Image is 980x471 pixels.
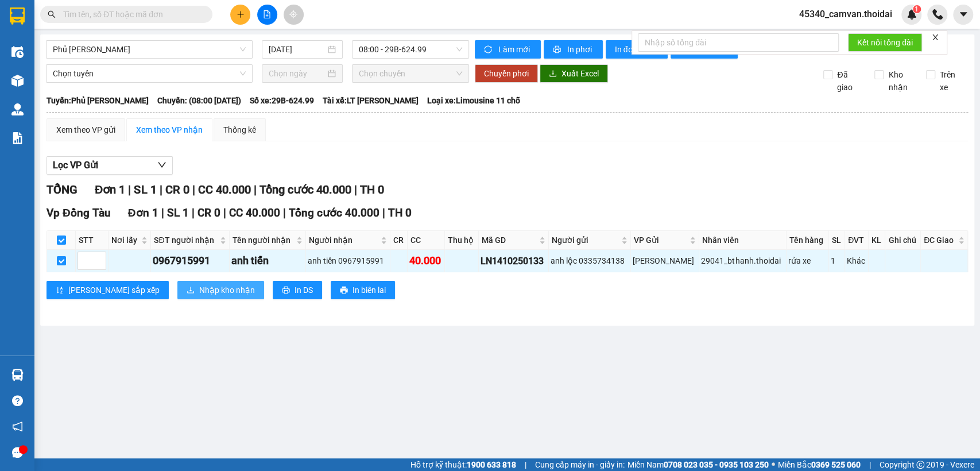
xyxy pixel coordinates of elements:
[551,254,629,267] div: anh lộc 0335734138
[549,70,557,79] span: download
[353,284,386,296] span: In biên lai
[237,10,245,18] span: plus
[157,160,166,169] span: down
[540,64,608,83] button: downloadXuất Excel
[788,254,826,267] div: rửa xe
[831,254,843,267] div: 1
[638,33,839,52] input: Nhập số tổng đài
[230,250,306,272] td: anh tiến
[289,10,297,18] span: aim
[482,234,537,246] span: Mã GD
[153,253,227,269] div: 0967915991
[907,9,917,20] img: icon-new-feature
[787,231,828,250] th: Tên hàng
[390,231,408,250] th: CR
[408,231,445,250] th: CC
[177,281,264,299] button: downloadNhập kho nhận
[309,234,378,246] span: Người nhận
[382,206,385,219] span: |
[197,183,250,196] span: CC 40.000
[231,253,304,269] div: anh tiến
[953,5,973,25] button: caret-down
[924,234,956,246] span: ĐC Giao
[161,206,164,219] span: |
[56,286,64,295] span: sort-ascending
[354,183,357,196] span: |
[553,45,563,55] span: printer
[151,250,229,272] td: 0967915991
[409,253,443,269] div: 40.000
[481,254,547,268] div: LN1410250133
[359,41,462,58] span: 08:00 - 29B-624.99
[136,123,203,136] div: Xem theo VP nhận
[53,41,246,58] span: Phủ Lý - Ga
[157,94,241,107] span: Chuyến: (08:00 [DATE])
[479,250,549,272] td: LN1410250133
[701,254,784,267] div: 29041_bthanh.thoidai
[857,36,913,49] span: Kết nối tổng đài
[128,206,158,219] span: Đơn 1
[359,183,384,196] span: TH 0
[282,286,290,295] span: printer
[931,33,939,41] span: close
[869,231,885,250] th: KL
[53,65,246,82] span: Chọn tuyến
[913,5,921,13] sup: 1
[916,461,924,469] span: copyright
[484,45,494,55] span: sync
[561,67,599,80] span: Xuất Excel
[885,231,921,250] th: Ghi chú
[295,284,313,296] span: In DS
[11,46,24,58] img: warehouse-icon
[284,5,304,25] button: aim
[263,10,271,18] span: file-add
[12,447,23,458] span: message
[699,231,787,250] th: Nhân viên
[250,94,314,107] span: Số xe: 29B-624.99
[847,254,866,267] div: Khác
[848,33,922,52] button: Kết nối tổng đài
[935,68,969,94] span: Trên xe
[269,43,326,56] input: 15/10/2025
[48,10,56,18] span: search
[11,103,24,115] img: warehouse-icon
[308,254,388,267] div: anh tiến 0967915991
[228,206,280,219] span: CC 40.000
[467,460,516,469] strong: 1900 633 818
[233,234,294,246] span: Tên người nhận
[288,206,379,219] span: Tổng cước 40.000
[68,284,160,296] span: [PERSON_NAME] sắp xếp
[627,458,769,471] span: Miền Nam
[544,40,603,59] button: printerIn phơi
[134,183,156,196] span: SL 1
[359,65,462,82] span: Chọn chuyến
[615,43,659,56] span: In đơn chọn
[192,183,195,196] span: |
[12,421,23,432] span: notification
[56,123,115,136] div: Xem theo VP gửi
[323,94,419,107] span: Tài xế: LT [PERSON_NAME]
[535,458,625,471] span: Cung cấp máy in - giấy in:
[199,284,255,296] span: Nhập kho nhận
[76,231,109,250] th: STT
[631,250,699,272] td: Lý Nhân
[282,206,285,219] span: |
[772,462,775,467] span: ⚪️
[47,206,111,219] span: Vp Đồng Tàu
[498,43,532,56] span: Làm mới
[47,96,149,105] b: Tuyến: Phủ [PERSON_NAME]
[11,369,24,381] img: warehouse-icon
[778,458,861,471] span: Miền Bắc
[11,132,24,144] img: solution-icon
[269,67,326,80] input: Chọn ngày
[829,231,845,250] th: SL
[191,206,194,219] span: |
[95,183,125,196] span: Đơn 1
[340,286,348,295] span: printer
[525,458,526,471] span: |
[273,281,322,299] button: printerIn DS
[832,68,866,94] span: Đã giao
[230,5,250,25] button: plus
[475,64,538,83] button: Chuyển phơi
[331,281,395,299] button: printerIn biên lai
